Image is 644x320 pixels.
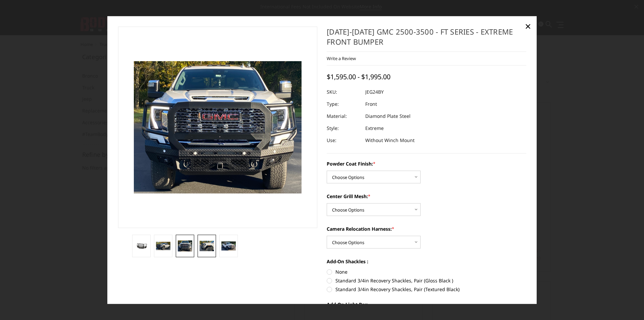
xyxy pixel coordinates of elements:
[221,242,236,250] img: 2024-2025 GMC 2500-3500 - FT Series - Extreme Front Bumper
[327,98,360,110] dt: Type:
[327,55,356,61] a: Write a Review
[327,193,526,200] label: Center Grill Mesh:
[327,258,526,265] label: Add-On Shackles :
[365,110,411,122] dd: Diamond Plate Steel
[365,122,384,134] dd: Extreme
[525,19,531,33] span: ×
[327,225,526,232] label: Camera Relocation Harness:
[327,72,390,81] span: $1,595.00 - $1,995.00
[134,243,149,249] img: 2024-2025 GMC 2500-3500 - FT Series - Extreme Front Bumper
[156,242,170,250] img: 2024-2025 GMC 2500-3500 - FT Series - Extreme Front Bumper
[118,27,318,228] a: 2024-2025 GMC 2500-3500 - FT Series - Extreme Front Bumper
[327,301,526,308] label: Add-On Light Bar:
[610,288,644,320] iframe: Chat Widget
[327,110,360,122] dt: Material:
[327,134,360,146] dt: Use:
[327,268,526,275] label: None
[178,240,192,252] img: 2024-2025 GMC 2500-3500 - FT Series - Extreme Front Bumper
[327,122,360,134] dt: Style:
[327,160,526,167] label: Powder Coat Finish:
[327,286,526,293] label: Standard 3/4in Recovery Shackles, Pair (Textured Black)
[327,27,526,52] h1: [DATE]-[DATE] GMC 2500-3500 - FT Series - Extreme Front Bumper
[327,277,526,284] label: Standard 3/4in Recovery Shackles, Pair (Gloss Black )
[365,134,415,146] dd: Without Winch Mount
[327,86,360,98] dt: SKU:
[200,241,214,252] img: 2024-2025 GMC 2500-3500 - FT Series - Extreme Front Bumper
[523,21,533,32] a: Close
[365,86,384,98] dd: JEG24BY
[365,98,377,110] dd: Front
